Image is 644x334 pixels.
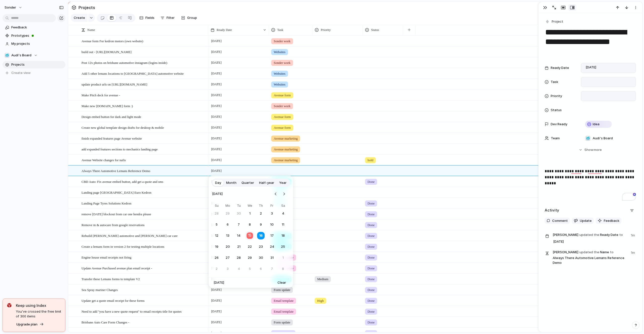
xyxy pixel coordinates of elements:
th: Saturday [278,203,288,209]
button: Friday, October 17th, 2025 [267,231,276,240]
button: Wednesday, October 1st, 2025 [245,209,254,218]
span: [DATE] [214,280,224,285]
button: Today, Wednesday, October 15th, 2025 [245,231,255,241]
button: Friday, October 31st, 2025 [267,253,276,262]
button: Saturday, October 25th, 2025 [278,242,288,251]
button: Sunday, October 26th, 2025 [212,253,221,262]
button: Monday, October 13th, 2025 [223,231,232,240]
button: Saturday, November 1st, 2025 [278,253,288,262]
button: Friday, October 10th, 2025 [267,220,276,229]
th: Sunday [212,203,221,209]
button: Saturday, November 8th, 2025 [278,264,288,273]
button: Go to the Previous Month [272,190,279,197]
th: Tuesday [234,203,243,209]
button: Sunday, October 19th, 2025 [212,242,221,251]
button: Sunday, October 12th, 2025 [212,231,221,240]
button: Monday, October 27th, 2025 [223,253,232,262]
button: Wednesday, November 5th, 2025 [245,264,254,273]
span: [DATE] [212,188,223,199]
button: Sunday, September 28th, 2025 [212,209,221,218]
button: Thursday, October 2nd, 2025 [256,209,265,218]
button: Sunday, November 2nd, 2025 [212,264,221,273]
button: Friday, October 24th, 2025 [267,242,276,251]
button: Thursday, November 6th, 2025 [256,264,265,273]
span: Quarter [242,180,254,185]
button: Wednesday, October 8th, 2025 [245,220,254,229]
button: Wednesday, October 22nd, 2025 [245,242,254,251]
button: Tuesday, October 14th, 2025 [234,231,243,240]
button: Friday, November 7th, 2025 [267,264,276,273]
button: Thursday, October 9th, 2025 [256,220,265,229]
button: Thursday, October 23rd, 2025 [256,242,265,251]
button: Friday, October 3rd, 2025 [267,209,276,218]
button: Thursday, October 30th, 2025 [256,253,265,262]
button: Go to the Next Month [280,190,288,197]
button: Sunday, October 5th, 2025 [212,220,221,229]
button: Monday, November 3rd, 2025 [223,264,232,273]
button: Saturday, October 18th, 2025 [278,231,288,240]
button: Monday, October 20th, 2025 [223,242,232,251]
button: Month [224,179,239,187]
button: Year [277,179,289,187]
button: Saturday, October 4th, 2025 [278,209,288,218]
th: Monday [223,203,232,209]
table: October 2025 [212,203,288,273]
button: Tuesday, October 21st, 2025 [234,242,243,251]
button: Half-year [257,179,277,187]
span: Year [279,180,287,185]
button: Tuesday, November 4th, 2025 [234,264,243,273]
button: Quarter [239,179,257,187]
span: Month [226,180,236,185]
th: Friday [267,203,276,209]
button: Day [213,179,224,187]
button: Thursday, October 16th, 2025, selected [256,231,265,240]
button: Saturday, October 11th, 2025 [278,220,288,229]
button: Wednesday, October 29th, 2025 [245,253,254,262]
button: Tuesday, October 28th, 2025 [234,253,243,262]
th: Wednesday [245,203,254,209]
th: Thursday [256,203,265,209]
button: Monday, October 6th, 2025 [223,220,232,229]
button: Monday, September 29th, 2025 [223,209,232,218]
button: Tuesday, September 30th, 2025 [234,209,243,218]
button: Clear [275,279,288,286]
span: Half-year [259,180,274,185]
button: Tuesday, October 7th, 2025 [234,220,243,229]
span: Day [215,180,221,185]
span: Clear [277,280,286,285]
